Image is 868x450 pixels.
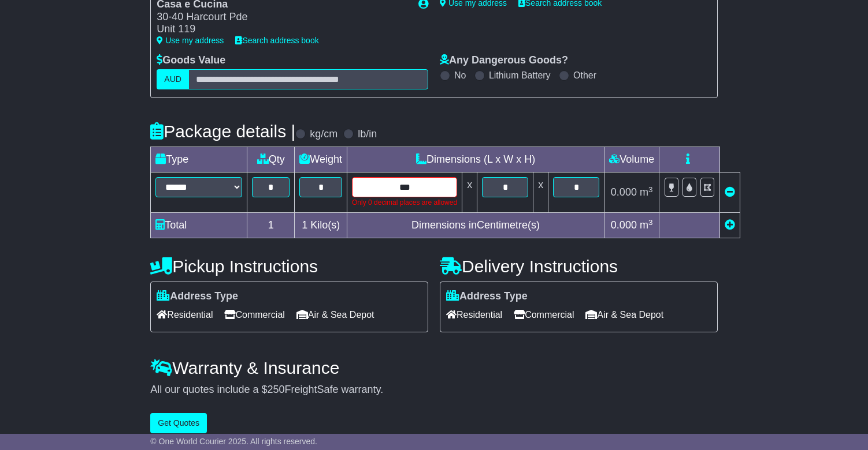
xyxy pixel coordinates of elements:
div: Only 0 decimal places are allowed [352,197,457,208]
a: Search address book [235,36,318,45]
td: Dimensions in Centimetre(s) [347,213,604,238]
span: m [640,186,653,198]
h4: Pickup Instructions [150,257,428,276]
h4: Package details | [150,122,295,141]
label: lb/in [358,128,377,141]
div: All our quotes include a $ FreightSafe warranty. [150,384,717,396]
span: Air & Sea Depot [585,306,663,324]
span: Air & Sea Depot [296,306,374,324]
span: Residential [157,306,213,324]
h4: Delivery Instructions [440,257,718,276]
td: 1 [247,213,295,238]
span: 1 [302,219,307,231]
td: Weight [295,147,347,172]
td: Kilo(s) [295,213,347,238]
td: Volume [604,147,659,172]
span: 250 [267,384,284,395]
label: Other [573,70,596,81]
sup: 3 [648,185,653,194]
td: Qty [247,147,295,172]
sup: 3 [648,218,653,227]
label: Goods Value [157,54,225,67]
td: x [462,172,477,213]
span: 0.000 [611,186,637,198]
label: Lithium Battery [489,70,551,81]
label: Address Type [446,290,528,303]
span: Commercial [514,306,574,324]
a: Add new item [725,219,735,231]
td: Dimensions (L x W x H) [347,147,604,172]
td: x [533,172,548,213]
label: kg/cm [310,128,337,141]
a: Remove this item [725,186,735,198]
a: Use my address [157,36,224,45]
label: No [454,70,466,81]
span: © One World Courier 2025. All rights reserved. [150,437,317,446]
div: 30-40 Harcourt Pde [157,11,407,24]
label: AUD [157,69,189,89]
span: Commercial [224,306,284,324]
span: m [640,219,653,231]
span: 0.000 [611,219,637,231]
button: Get Quotes [150,413,207,433]
h4: Warranty & Insurance [150,358,717,377]
label: Address Type [157,290,238,303]
label: Any Dangerous Goods? [440,54,568,67]
td: Type [151,147,247,172]
div: Unit 119 [157,23,407,36]
span: Residential [446,306,502,324]
td: Total [151,213,247,238]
